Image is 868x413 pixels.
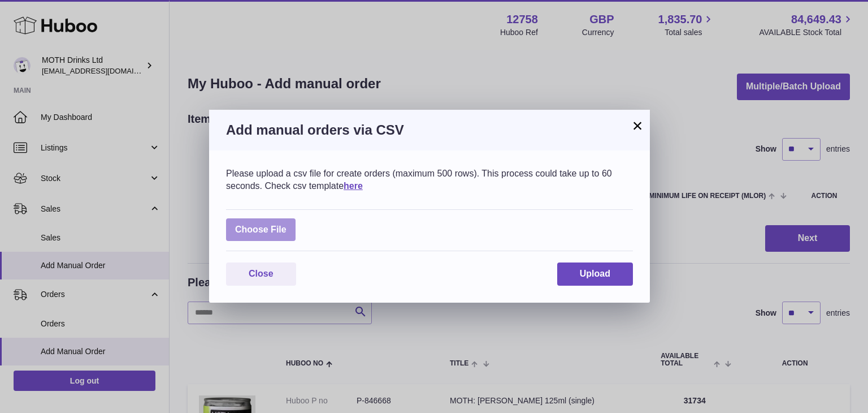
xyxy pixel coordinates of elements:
[557,263,633,286] button: Upload
[226,167,633,192] div: Please upload a csv file for create orders (maximum 500 rows). This process could take up to 60 s...
[249,269,274,278] span: Close
[344,181,363,191] a: here
[226,263,296,286] button: Close
[226,218,296,242] span: Choose File
[631,119,644,132] button: ×
[226,121,633,139] h3: Add manual orders via CSV
[580,269,610,278] span: Upload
